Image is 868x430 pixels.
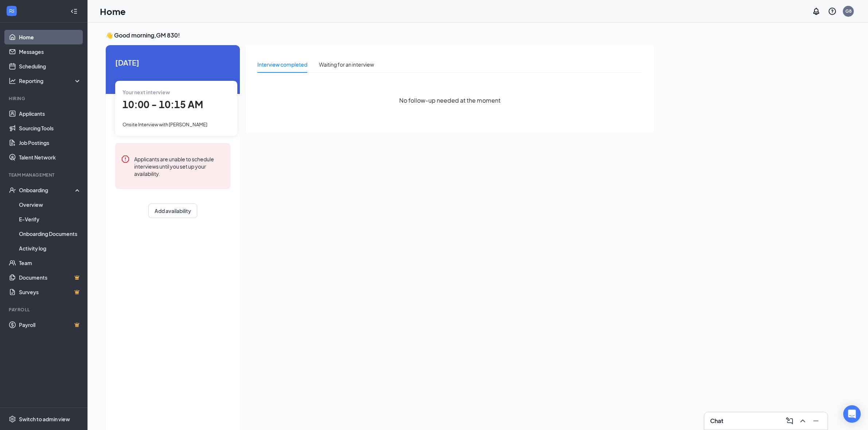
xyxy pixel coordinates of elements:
svg: Minimize [811,417,820,425]
svg: Collapse [70,8,78,15]
div: Hiring [9,95,80,102]
div: Interview completed [257,60,307,68]
a: DocumentsCrown [19,270,81,285]
button: Minimize [810,415,822,427]
svg: UserCheck [9,186,16,194]
svg: ComposeMessage [785,417,794,425]
a: Job Postings [19,135,81,150]
svg: WorkstreamLogo [8,7,15,15]
h3: Chat [710,417,723,425]
div: Reporting [19,77,82,84]
span: No follow-up needed at the moment [399,96,501,105]
div: Team Management [9,172,80,178]
div: Applicants are unable to schedule interviews until you set up your availability. [134,155,225,177]
svg: QuestionInfo [828,7,837,16]
svg: Analysis [9,77,16,84]
h3: 👋 Good morning, GM 830 ! [106,31,654,39]
a: Sourcing Tools [19,121,81,135]
a: Messages [19,44,81,59]
div: Onboarding [19,186,75,194]
a: Overview [19,197,81,212]
div: Payroll [9,307,80,313]
svg: Error [121,155,130,163]
div: G8 [845,8,852,14]
a: Onboarding Documents [19,226,81,241]
a: SurveysCrown [19,285,81,299]
svg: Notifications [812,7,821,16]
h1: Home [100,5,126,17]
div: Waiting for an interview [319,60,374,68]
span: 10:00 - 10:15 AM [122,98,203,110]
a: Scheduling [19,59,81,74]
a: Activity log [19,241,81,256]
a: Applicants [19,106,81,121]
span: Your next interview [122,89,170,95]
span: Onsite Interview with [PERSON_NAME] [122,122,207,127]
a: Team [19,256,81,270]
svg: Settings [9,415,16,423]
a: PayrollCrown [19,317,81,332]
button: ChevronUp [797,415,809,427]
div: Switch to admin view [19,415,70,423]
span: [DATE] [115,57,230,68]
a: E-Verify [19,212,81,226]
a: Home [19,30,81,44]
div: Open Intercom Messenger [843,405,861,423]
button: ComposeMessage [784,415,795,427]
a: Talent Network [19,150,81,165]
button: Add availability [148,204,197,218]
svg: ChevronUp [798,417,807,425]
